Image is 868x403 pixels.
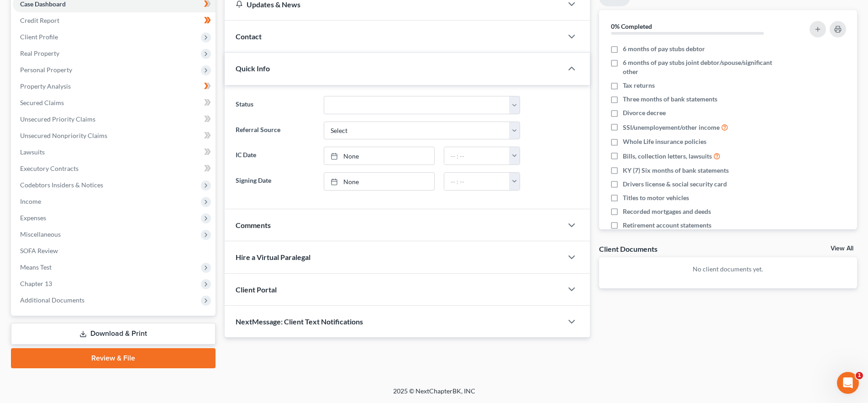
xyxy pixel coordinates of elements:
[13,144,216,160] a: Lawsuits
[623,108,666,117] span: Divorce decree
[20,82,71,90] span: Property Analysis
[20,66,72,74] span: Personal Property
[236,317,363,326] span: NextMessage: Client Text Notifications
[236,32,262,41] span: Contact
[13,12,216,29] a: Credit Report
[20,197,41,205] span: Income
[856,372,863,379] span: 1
[623,44,705,53] span: 6 months of pay stubs debtor
[623,180,727,189] span: Drivers license & social security card
[13,95,216,111] a: Secured Claims
[20,263,52,271] span: Means Test
[623,95,717,104] span: Three months of bank statements
[623,207,711,216] span: Recorded mortgages and deeds
[623,58,785,76] span: 6 months of pay stubs joint debtor/spouse/significant other
[236,253,310,261] span: Hire a Virtual Paralegal
[623,137,706,146] span: Whole Life insurance policies
[623,193,689,202] span: Titles to motor vehicles
[444,147,510,164] input: -- : --
[11,348,216,368] a: Review & File
[20,181,103,189] span: Codebtors Insiders & Notices
[11,323,216,345] a: Download & Print
[20,33,58,41] span: Client Profile
[20,230,61,238] span: Miscellaneous
[20,247,58,255] span: SOFA Review
[174,387,694,403] div: 2025 © NextChapterBK, INC
[623,152,712,161] span: Bills, collection letters, lawsuits
[623,81,655,90] span: Tax returns
[231,122,319,140] label: Referral Source
[236,285,277,294] span: Client Portal
[20,164,79,172] span: Executory Contracts
[236,64,270,73] span: Quick Info
[837,372,859,394] iframe: Intercom live chat
[20,16,59,24] span: Credit Report
[20,115,95,123] span: Unsecured Priority Claims
[13,243,216,259] a: SOFA Review
[20,296,84,304] span: Additional Documents
[623,221,711,230] span: Retirement account statements
[20,49,59,57] span: Real Property
[236,221,271,229] span: Comments
[13,127,216,144] a: Unsecured Nonpriority Claims
[831,245,853,252] a: View All
[611,22,652,30] strong: 0% Completed
[13,78,216,95] a: Property Analysis
[623,123,720,132] span: SSI/unemployement/other income
[20,148,45,156] span: Lawsuits
[623,166,729,175] span: KY (7) Six months of bank statements
[20,132,107,139] span: Unsecured Nonpriority Claims
[13,111,216,127] a: Unsecured Priority Claims
[20,280,52,287] span: Chapter 13
[231,147,319,165] label: IC Date
[444,173,510,190] input: -- : --
[13,160,216,177] a: Executory Contracts
[20,99,64,106] span: Secured Claims
[324,173,434,190] a: None
[231,172,319,191] label: Signing Date
[606,265,850,274] p: No client documents yet.
[324,147,434,164] a: None
[599,244,658,254] div: Client Documents
[20,214,46,222] span: Expenses
[231,96,319,114] label: Status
